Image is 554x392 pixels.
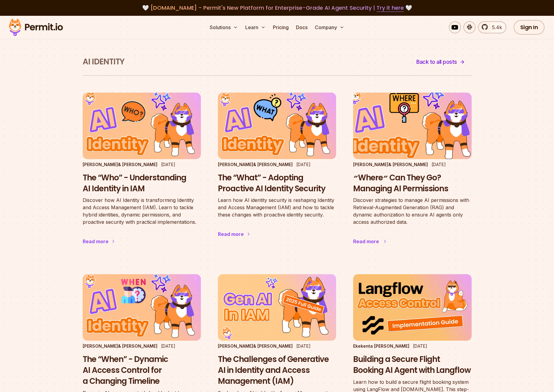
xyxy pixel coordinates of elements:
[83,162,157,168] p: [PERSON_NAME] & [PERSON_NAME]
[312,21,347,33] button: Company
[347,89,477,162] img: ״Where״ Can They Go? Managing AI Permissions
[83,274,201,341] img: The “When” - Dynamic AI Access Control for a Changing Timeline
[353,162,428,168] p: [PERSON_NAME] & [PERSON_NAME]
[413,343,427,349] time: [DATE]
[488,24,502,31] span: 5.4k
[218,196,336,218] p: Learn how AI identity security is reshaping Identity and Access Management (IAM) and how to tackl...
[207,21,240,33] button: Solutions
[353,93,471,257] a: ״Where״ Can They Go? Managing AI Permissions[PERSON_NAME]& [PERSON_NAME][DATE]״Where״ Can They Go...
[353,343,409,349] p: Ekekenta [PERSON_NAME]
[296,343,311,349] time: [DATE]
[478,21,506,33] a: 5.4k
[410,55,472,69] a: Back to all posts
[353,196,471,226] p: Discover strategies to manage AI permissions with Retrieval-Augmented Generation (RAG) and dynami...
[296,162,311,167] time: [DATE]
[353,172,471,194] h3: ״Where״ Can They Go? Managing AI Permissions
[514,20,545,35] a: Sign In
[243,21,268,33] button: Learn
[294,21,310,33] a: Docs
[218,172,336,194] h3: The “What” - Adopting Proactive AI Identity Security
[218,93,336,250] a: The “What” - Adopting Proactive AI Identity Security[PERSON_NAME]& [PERSON_NAME][DATE]The “What” ...
[83,93,201,159] img: The “Who” - Understanding AI Identity in IAM
[83,354,201,387] h3: The “When” - Dynamic AI Access Control for a Changing Timeline
[218,354,336,387] h3: The Challenges of Generative AI in Identity and Access Management (IAM)
[218,230,244,238] div: Read more
[377,4,404,12] a: Try it here
[83,172,201,194] h3: The “Who” - Understanding AI Identity in IAM
[270,21,291,33] a: Pricing
[83,238,108,245] div: Read more
[15,4,539,12] div: 🤍 🤍
[218,274,336,341] img: The Challenges of Generative AI in Identity and Access Management (IAM)
[353,238,379,245] div: Read more
[218,343,293,349] p: [PERSON_NAME] & [PERSON_NAME]
[150,4,404,12] span: [DOMAIN_NAME] - Permit's New Platform for Enterprise-Grade AI Agent Security |
[432,162,446,167] time: [DATE]
[161,343,175,349] time: [DATE]
[353,274,471,341] img: Building a Secure Flight Booking AI Agent with Langflow
[6,17,66,38] img: Permit logo
[83,196,201,226] p: Discover how AI Identity is transforming Identity and Access Management (IAM). Learn to tackle hy...
[83,343,157,349] p: [PERSON_NAME] & [PERSON_NAME]
[218,162,293,168] p: [PERSON_NAME] & [PERSON_NAME]
[161,162,175,167] time: [DATE]
[83,93,201,257] a: The “Who” - Understanding AI Identity in IAM[PERSON_NAME]& [PERSON_NAME][DATE]The “Who” - Underst...
[218,93,336,159] img: The “What” - Adopting Proactive AI Identity Security
[353,354,471,376] h3: Building a Secure Flight Booking AI Agent with Langflow
[83,56,124,67] h1: AI Identity
[416,58,457,66] span: Back to all posts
